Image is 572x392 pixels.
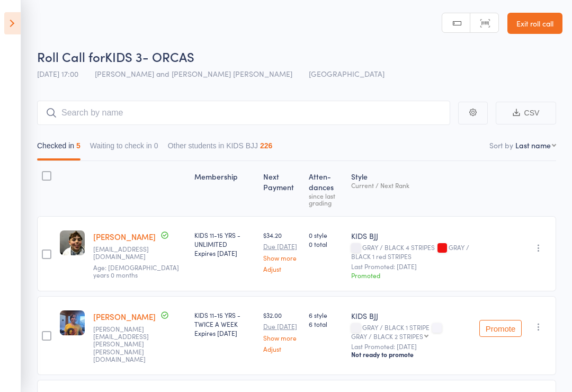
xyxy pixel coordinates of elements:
[194,248,255,257] div: Expires [DATE]
[263,243,300,250] small: Due [DATE]
[496,102,556,124] button: CSV
[93,311,156,322] a: [PERSON_NAME]
[194,230,255,257] div: KIDS 11-15 YRS - UNLIMITED
[194,310,255,337] div: KIDS 11-15 YRS - TWICE A WEEK
[347,166,475,211] div: Style
[263,310,300,352] div: $32.00
[60,230,85,255] img: image1687938798.png
[309,239,343,248] span: 0 total
[351,182,471,189] div: Current / Next Rank
[309,192,343,206] div: since last grading
[305,166,347,211] div: Atten­dances
[259,166,305,211] div: Next Payment
[351,244,471,260] div: GRAY / BLACK 4 STRIPES
[76,141,81,150] div: 5
[263,323,300,330] small: Due [DATE]
[90,136,158,161] button: Waiting to check in0
[351,271,471,280] div: Promoted
[351,230,471,241] div: KIDS BJJ
[260,141,272,150] div: 226
[351,333,423,340] div: GRAY / BLACK 2 STRIPES
[93,263,179,279] span: Age: [DEMOGRAPHIC_DATA] years 0 months
[351,343,471,350] small: Last Promoted: [DATE]
[105,48,194,65] span: KIDS 3- ORCAS
[263,254,300,261] a: Show more
[351,324,471,340] div: GRAY / BLACK 1 STRIPE
[194,328,255,337] div: Expires [DATE]
[507,13,562,34] a: Exit roll call
[95,68,292,79] span: [PERSON_NAME] and [PERSON_NAME] [PERSON_NAME]
[93,245,162,261] small: dglynn91014@gmail.com
[263,334,300,341] a: Show more
[351,350,471,359] div: Not ready to promote
[37,68,78,79] span: [DATE] 17:00
[93,231,156,242] a: [PERSON_NAME]
[37,48,105,65] span: Roll Call for
[351,310,471,321] div: KIDS BJJ
[489,140,513,150] label: Sort by
[309,310,343,319] span: 6 style
[309,230,343,239] span: 0 style
[479,320,522,337] button: Promote
[60,310,85,335] img: image1738050930.png
[263,345,300,352] a: Adjust
[93,325,162,363] small: john.leslie.muller@gmail.com
[37,101,450,125] input: Search by name
[263,230,300,272] div: $34.20
[190,166,259,211] div: Membership
[154,141,158,150] div: 0
[351,263,471,270] small: Last Promoted: [DATE]
[37,136,81,161] button: Checked in5
[515,140,551,150] div: Last name
[309,319,343,328] span: 6 total
[263,265,300,272] a: Adjust
[168,136,273,161] button: Other students in KIDS BJJ226
[351,243,469,261] span: GRAY / BLACK 1 red STRIPES
[309,68,385,79] span: [GEOGRAPHIC_DATA]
